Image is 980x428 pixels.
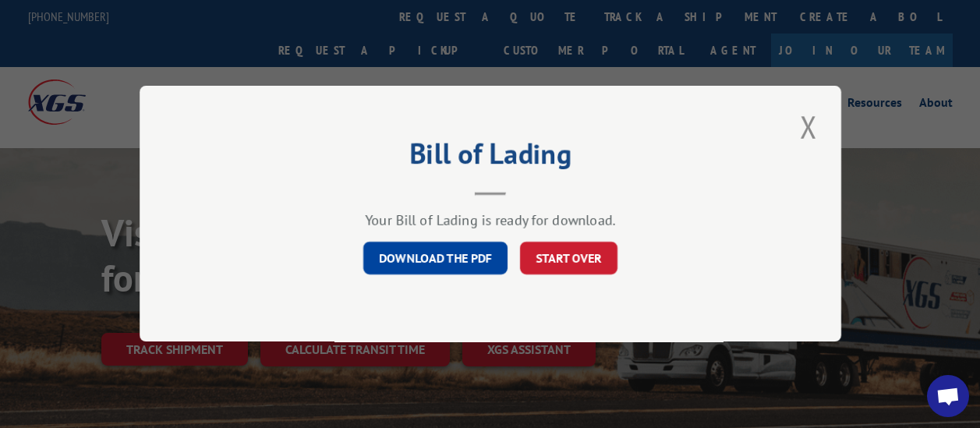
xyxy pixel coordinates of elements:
a: DOWNLOAD THE PDF [363,242,508,275]
a: Open chat [927,375,969,417]
button: Close modal [795,105,822,148]
button: START OVER [520,242,617,275]
h2: Bill of Lading [218,143,763,172]
div: Your Bill of Lading is ready for download. [218,212,763,230]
